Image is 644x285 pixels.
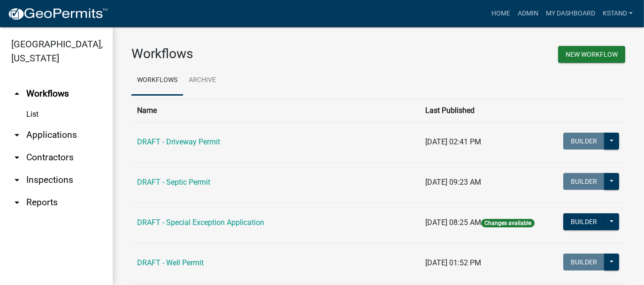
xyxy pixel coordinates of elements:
a: DRAFT - Special Exception Application [137,218,264,227]
h3: Workflows [131,46,371,62]
button: New Workflow [558,46,625,63]
i: arrow_drop_down [11,129,23,141]
span: [DATE] 02:41 PM [425,137,481,146]
th: Name [131,99,420,122]
a: Archive [183,66,222,96]
i: arrow_drop_down [11,174,23,186]
i: arrow_drop_down [11,197,23,208]
a: Home [488,5,514,22]
a: DRAFT - Driveway Permit [137,137,220,146]
button: Builder [563,133,605,150]
span: [DATE] 08:25 AM [425,218,481,227]
button: Builder [563,173,605,190]
span: [DATE] 01:52 PM [425,258,481,267]
span: [DATE] 09:23 AM [425,178,481,187]
th: Last Published [420,99,551,122]
a: My Dashboard [542,5,599,22]
button: Builder [563,254,605,270]
a: Workflows [131,66,183,96]
a: Admin [514,5,542,22]
i: arrow_drop_up [11,88,23,99]
button: Builder [563,213,605,230]
a: DRAFT - Septic Permit [137,178,210,187]
span: Changes available [481,219,535,227]
a: DRAFT - Well Permit [137,258,204,267]
a: kstand [599,5,636,22]
i: arrow_drop_down [11,152,23,163]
